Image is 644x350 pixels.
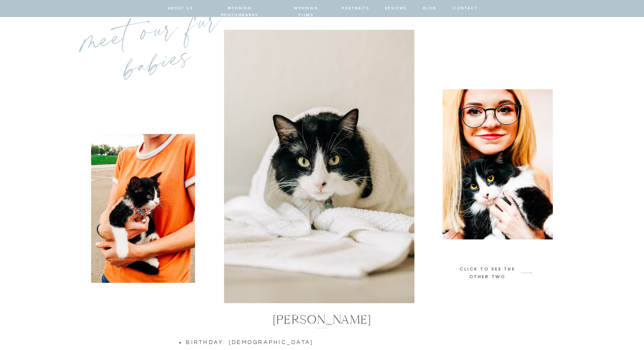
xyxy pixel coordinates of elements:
a: about us [168,5,193,12]
a: wedding photography [208,5,271,12]
a: portraits [342,5,369,12]
a: contact [453,5,477,12]
a: blog [422,5,437,12]
a: click to see the other Two [458,265,516,280]
a: wedding films [286,5,326,12]
p: [PERSON_NAME] [171,311,473,328]
li: Birthday: [DEMOGRAPHIC_DATA] [185,338,472,347]
a: reviews [385,5,407,12]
